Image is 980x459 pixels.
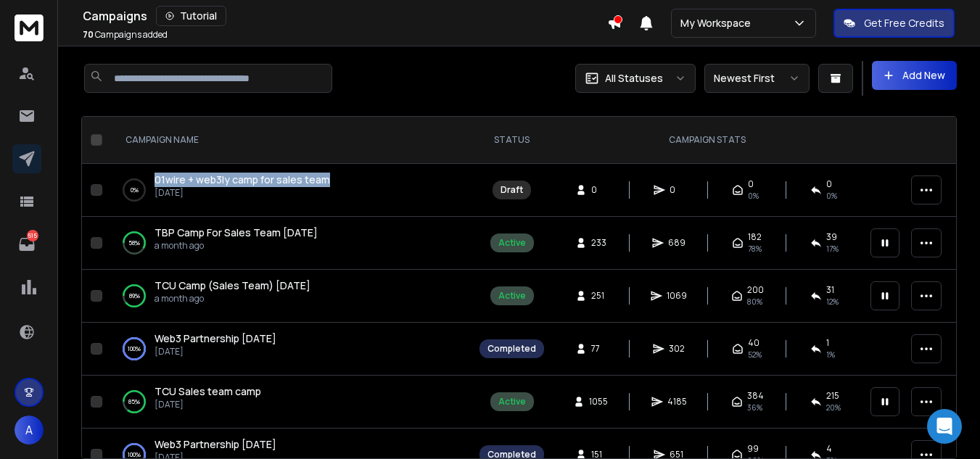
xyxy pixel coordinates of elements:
div: Active [498,237,526,249]
a: Web3 Partnership [DATE] [155,331,276,346]
p: 58 % [128,236,140,250]
p: 0 % [131,183,139,197]
span: 80 % [747,296,762,307]
span: 77 [591,343,606,355]
a: TBP Camp For Sales Team [DATE] [155,226,318,240]
span: 52 % [748,349,762,360]
span: 0% [748,190,759,202]
th: STATUS [471,117,553,164]
span: 36 % [747,402,762,413]
span: 200 [747,284,764,296]
span: 40 [748,337,759,349]
span: 0 [591,184,606,196]
span: 31 [826,284,834,296]
span: 20 % [826,402,841,413]
button: A [15,415,44,444]
span: 384 [747,390,764,402]
span: 78 % [748,243,762,255]
a: TCU Camp (Sales Team) [DATE] [155,278,310,293]
span: Web3 Partnership [DATE] [155,437,276,451]
th: CAMPAIGN STATS [553,117,862,164]
p: 515 [27,230,38,241]
span: 1 % [826,349,835,360]
span: Web3 Partnership [DATE] [155,331,276,345]
div: Completed [487,343,536,355]
td: 100%Web3 Partnership [DATE][DATE] [108,323,471,376]
span: 233 [591,237,606,249]
span: 99 [747,443,759,455]
span: 302 [669,343,685,355]
span: 251 [591,290,606,302]
p: 89 % [129,289,140,303]
div: Active [498,290,526,302]
span: 215 [826,390,839,402]
span: 0 [826,178,832,190]
span: 1055 [589,396,608,408]
button: Add New [872,61,957,90]
a: 01wire + web3ly camp for sales team [155,173,330,187]
th: CAMPAIGN NAME [108,117,471,164]
div: Draft [501,184,523,196]
span: 70 [83,28,94,41]
p: [DATE] [155,346,276,357]
td: 0%01wire + web3ly camp for sales team[DATE] [108,164,471,217]
p: 85 % [128,394,140,409]
button: Get Free Credits [833,9,955,38]
p: My Workspace [680,16,757,30]
td: 85%TCU Sales team camp[DATE] [108,376,471,429]
span: 17 % [826,243,839,255]
span: TCU Camp (Sales Team) [DATE] [155,278,310,292]
div: Active [498,396,526,408]
p: [DATE] [155,187,330,199]
a: Web3 Partnership [DATE] [155,437,276,452]
p: Campaigns added [83,29,168,41]
span: TBP Camp For Sales Team [DATE] [155,226,318,239]
span: 1 [826,337,829,349]
p: a month ago [155,293,310,305]
td: 58%TBP Camp For Sales Team [DATE]a month ago [108,217,471,270]
a: TCU Sales team camp [155,384,261,399]
span: 12 % [826,296,839,307]
span: 4185 [667,396,687,408]
p: Get Free Credits [864,16,944,30]
p: 100 % [128,342,141,356]
span: 39 [826,231,837,243]
span: 182 [748,231,762,243]
button: Tutorial [156,6,226,26]
button: Newest First [704,64,810,93]
span: TCU Sales team camp [155,384,261,398]
a: 515 [12,230,41,259]
span: 1069 [667,290,687,302]
span: 0% [826,190,837,202]
p: a month ago [155,240,318,252]
span: 0 [748,178,754,190]
span: 689 [668,237,685,249]
span: 01wire + web3ly camp for sales team [155,173,330,186]
p: All Statuses [605,71,663,86]
td: 89%TCU Camp (Sales Team) [DATE]a month ago [108,270,471,323]
p: [DATE] [155,399,261,410]
div: Campaigns [83,6,607,26]
div: Open Intercom Messenger [927,409,962,444]
span: 0 [670,184,684,196]
span: 4 [826,443,832,455]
